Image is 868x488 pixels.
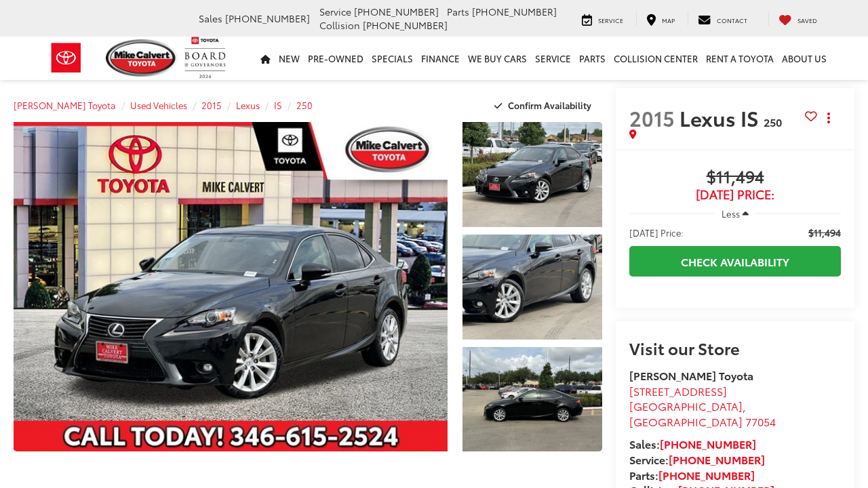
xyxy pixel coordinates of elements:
a: IS [274,99,282,111]
span: [STREET_ADDRESS] [629,383,727,399]
strong: Sales: [629,436,756,451]
a: [PHONE_NUMBER] [669,451,765,467]
span: 77054 [745,413,776,429]
img: 2015 Lexus IS 250 [460,233,604,340]
span: dropdown dots [827,113,830,123]
img: Toyota [41,36,92,80]
button: Confirm Availability [487,94,603,117]
button: Less [715,201,755,226]
a: Pre-Owned [304,37,368,80]
img: Mike Calvert Toyota [106,39,178,77]
a: 250 [296,99,313,111]
strong: [PERSON_NAME] Toyota [629,367,753,383]
a: Rent a Toyota [702,37,778,80]
a: [PHONE_NUMBER] [660,436,756,451]
strong: Parts: [629,467,755,483]
span: 250 [764,114,782,129]
span: [PHONE_NUMBER] [354,5,439,18]
span: Less [722,207,740,220]
a: Collision Center [610,37,702,80]
span: [PHONE_NUMBER] [472,5,557,18]
a: Expand Photo 0 [14,122,448,451]
a: Expand Photo 3 [462,347,602,452]
a: 2015 [201,99,222,111]
span: Saved [797,16,817,24]
a: Expand Photo 1 [462,122,602,227]
a: About Us [778,37,831,80]
h2: Visit our Store [629,339,841,357]
span: [GEOGRAPHIC_DATA] [629,413,743,429]
span: Service [598,16,623,24]
span: [PHONE_NUMBER] [225,12,310,25]
a: [PERSON_NAME] Toyota [14,99,116,111]
span: , [629,398,776,429]
strong: Service: [629,451,765,467]
span: Lexus IS [679,103,764,132]
a: Contact [688,12,757,26]
a: Parts [575,37,610,80]
a: [PHONE_NUMBER] [658,467,755,483]
span: Confirm Availability [508,99,591,111]
img: 2015 Lexus IS 250 [9,121,452,453]
span: Collision [319,18,360,32]
span: $11,494 [808,226,841,239]
a: Service [531,37,575,80]
span: [DATE] Price: [629,226,684,239]
a: Finance [417,37,464,80]
a: New [275,37,304,80]
span: Service [319,5,351,18]
a: Expand Photo 2 [462,235,602,340]
button: Actions [817,106,841,129]
a: Specials [368,37,417,80]
span: Map [662,16,675,24]
a: Check Availability [629,246,841,277]
img: 2015 Lexus IS 250 [460,121,604,228]
span: Sales [199,12,222,25]
img: 2015 Lexus IS 250 [460,346,604,453]
a: Service [572,12,633,26]
a: WE BUY CARS [464,37,531,80]
a: Used Vehicles [130,99,187,111]
span: [GEOGRAPHIC_DATA] [629,398,743,413]
span: [DATE] Price: [629,188,841,201]
a: [STREET_ADDRESS] [GEOGRAPHIC_DATA],[GEOGRAPHIC_DATA] 77054 [629,383,776,430]
a: Home [256,37,275,80]
a: Map [636,12,685,26]
span: 2015 [629,103,675,132]
a: Lexus [236,99,260,111]
span: $11,494 [629,167,841,188]
span: [PHONE_NUMBER] [363,18,448,32]
span: Contact [717,16,747,24]
a: My Saved Vehicles [768,12,827,26]
span: Parts [447,5,469,18]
